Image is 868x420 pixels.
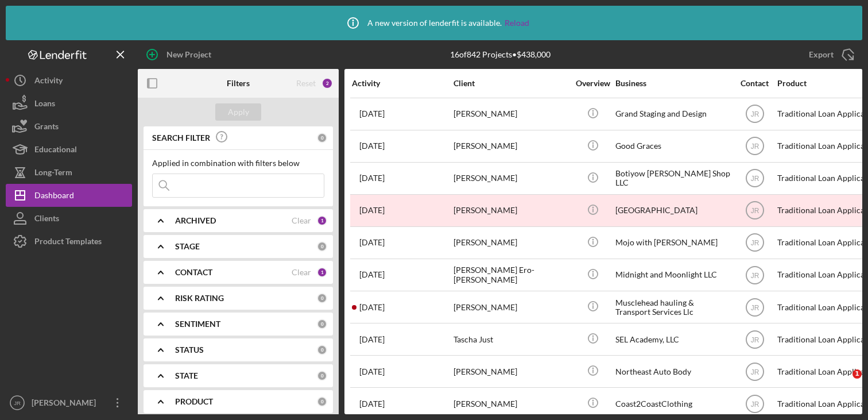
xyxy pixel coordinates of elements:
div: Long-Term [34,161,72,187]
div: A new version of lenderfit is available. [339,9,529,37]
text: JR [750,142,759,151]
div: Grand Staging and Design [615,99,730,129]
button: JR[PERSON_NAME] [6,391,132,414]
div: SEL Academy, LLC [615,324,730,355]
div: 2 [321,78,333,89]
b: SENTIMENT [175,319,220,329]
div: Northeast Auto Body [615,356,730,387]
div: [PERSON_NAME] [454,228,568,258]
button: Export [797,43,862,66]
time: 2025-07-31 15:01 [359,399,385,409]
div: 0 [317,319,327,329]
button: Activity [6,69,132,92]
div: [PERSON_NAME] [29,391,103,417]
div: [PERSON_NAME] [454,195,568,226]
div: [PERSON_NAME] [454,388,568,419]
div: Applied in combination with filters below [152,159,324,168]
time: 2025-02-22 21:38 [359,174,385,183]
div: Activity [34,69,63,95]
b: SEARCH FILTER [152,133,210,142]
b: Filters [227,79,250,88]
div: [PERSON_NAME] [454,163,568,194]
div: Contact [733,79,776,88]
time: 2025-05-15 16:46 [359,238,385,247]
button: Product Templates [6,230,132,253]
div: Export [809,43,834,66]
div: Good Graces [615,131,730,161]
button: Grants [6,115,132,138]
div: [PERSON_NAME] [454,99,568,129]
text: JR [750,207,759,215]
div: Dashboard [34,184,74,210]
div: Musclehead hauling & Transport Services Llc [615,292,730,322]
a: Reload [505,18,529,28]
time: 2025-08-01 04:53 [359,303,385,312]
iframe: Intercom live chat [829,369,857,397]
text: JR [750,336,759,344]
button: Clients [6,207,132,230]
div: Business [615,79,730,88]
div: 0 [317,371,327,381]
div: Clients [34,207,59,233]
div: Coast2CoastClothing [615,388,730,419]
div: 0 [317,396,327,407]
time: 2025-07-15 17:28 [359,367,385,376]
div: Apply [228,103,249,121]
time: 2025-04-29 03:12 [359,270,385,279]
text: JR [750,271,759,279]
div: [PERSON_NAME] [454,131,568,161]
button: Educational [6,138,132,161]
span: 1 [852,369,862,379]
div: 0 [317,241,327,252]
text: JR [14,400,21,406]
time: 2025-02-12 19:32 [359,109,385,118]
button: New Project [138,43,223,66]
button: Long-Term [6,161,132,184]
text: JR [750,239,759,247]
div: Educational [34,138,77,164]
b: STAGE [175,242,200,251]
div: 0 [317,133,327,143]
div: 1 [317,215,327,226]
div: Botiyow [PERSON_NAME] Shop LLC [615,163,730,194]
div: Clear [292,268,311,277]
div: [GEOGRAPHIC_DATA] [615,195,730,226]
div: [PERSON_NAME] Ero-[PERSON_NAME] [454,260,568,290]
text: JR [750,400,759,408]
button: Apply [215,103,261,121]
div: Overview [571,79,614,88]
b: STATUS [175,345,204,355]
div: New Project [166,43,211,66]
b: CONTACT [175,268,212,277]
div: Client [454,79,568,88]
text: JR [750,303,759,311]
time: 2025-04-07 01:53 [359,206,385,215]
b: ARCHIVED [175,216,216,225]
div: 0 [317,293,327,303]
div: Reset [296,79,316,88]
div: 1 [317,267,327,278]
div: Activity [352,79,452,88]
text: JR [750,110,759,118]
div: Grants [34,115,59,141]
div: 0 [317,345,327,355]
text: JR [750,368,759,376]
button: Dashboard [6,184,132,207]
b: PRODUCT [175,397,213,406]
b: RISK RATING [175,294,224,303]
div: 16 of 842 Projects • $438,000 [450,50,551,59]
text: JR [750,175,759,183]
button: Loans [6,92,132,115]
div: [PERSON_NAME] [454,356,568,387]
div: Clear [292,216,311,225]
b: STATE [175,371,198,380]
div: Loans [34,92,55,118]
